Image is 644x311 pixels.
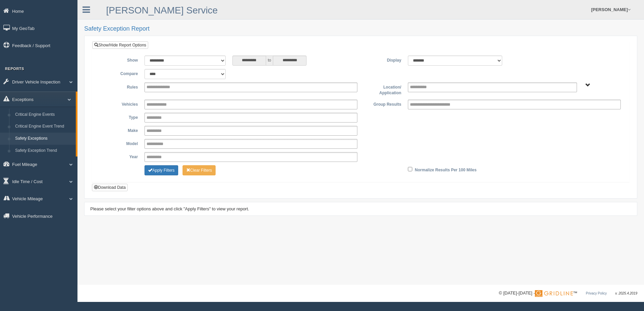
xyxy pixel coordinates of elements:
a: Safety Exception Trend [12,145,76,157]
a: Safety Exceptions [12,133,76,145]
h2: Safety Exception Report [84,26,637,32]
label: Location/ Application [361,82,405,96]
button: Download Data [92,184,128,191]
a: Critical Engine Events [12,109,76,121]
a: Show/Hide Report Options [92,41,148,49]
label: Year [97,152,141,160]
label: Display [361,56,405,64]
label: Group Results [361,100,405,108]
label: Vehicles [97,100,141,108]
label: Normalize Results Per 100 Miles [415,165,477,173]
label: Rules [97,82,141,91]
span: v. 2025.4.2019 [615,291,637,295]
span: to [266,56,273,66]
a: Privacy Policy [586,291,607,295]
button: Change Filter Options [144,165,178,175]
label: Compare [97,69,141,77]
label: Make [97,126,141,134]
a: Critical Engine Event Trend [12,120,76,133]
div: © [DATE]-[DATE] - ™ [499,290,637,297]
label: Model [97,139,141,147]
a: [PERSON_NAME] Service [106,5,218,15]
label: Show [97,56,141,64]
label: Type [97,113,141,121]
button: Change Filter Options [183,165,216,175]
img: Gridline [535,290,573,297]
span: Please select your filter options above and click "Apply Filters" to view your report. [90,206,249,211]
